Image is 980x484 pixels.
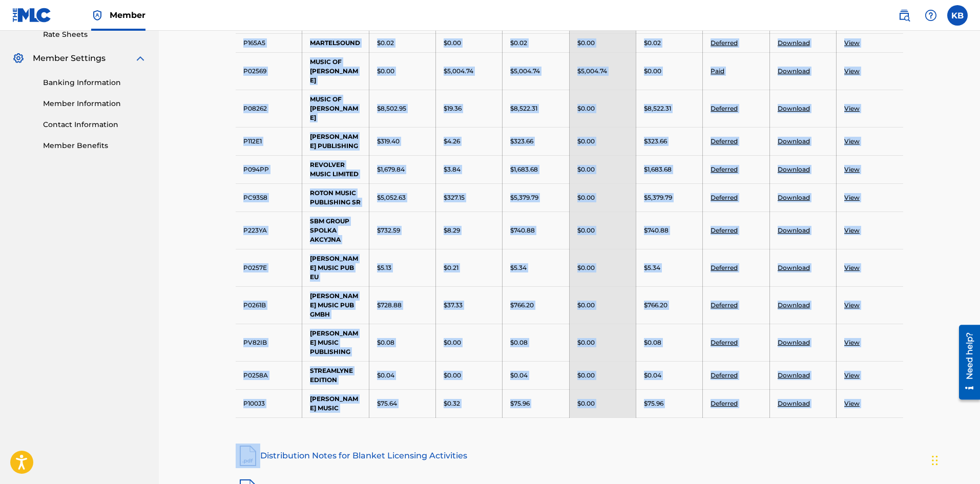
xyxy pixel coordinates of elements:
[302,212,369,249] td: SBM GROUP SPOLKA AKCYJNA
[778,339,810,346] a: Download
[711,399,738,407] a: Deferred
[929,435,980,484] div: Widżet czatu
[844,226,860,234] a: View
[711,165,738,173] a: Deferred
[302,389,369,417] td: [PERSON_NAME] MUSIC
[894,5,914,26] a: Public Search
[844,371,860,379] a: View
[577,165,595,174] p: $0.00
[302,361,369,389] td: STREAMLYNE EDITION
[236,52,302,90] td: P02569
[302,183,369,212] td: ROTON MUSIC PUBLISHING SR
[444,137,460,146] p: $4.26
[12,8,52,23] img: MLC Logo
[925,9,937,22] img: help
[236,389,302,417] td: P100J3
[377,301,402,310] p: $728.88
[377,137,400,146] p: $319.40
[711,194,738,201] a: Deferred
[377,193,406,202] p: $5,052.63
[778,194,810,201] a: Download
[444,263,458,272] p: $0.21
[302,52,369,90] td: MUSIC OF [PERSON_NAME]
[844,301,860,309] a: View
[929,435,980,484] iframe: Chat Widget
[444,371,461,380] p: $0.00
[236,127,302,155] td: P112E1
[377,263,391,272] p: $5.13
[644,137,667,146] p: $323.66
[644,263,660,272] p: $5.34
[711,339,738,346] a: Deferred
[510,371,528,380] p: $0.04
[134,52,147,65] img: expand
[932,445,938,476] div: Przeciągnij
[778,399,810,407] a: Download
[510,338,528,347] p: $0.08
[778,226,810,234] a: Download
[644,226,669,235] p: $740.88
[898,9,910,22] img: search
[236,212,302,249] td: P223YA
[43,77,147,88] a: Banking Information
[577,193,595,202] p: $0.00
[577,137,595,146] p: $0.00
[711,137,738,145] a: Deferred
[444,67,473,76] p: $5,004.74
[577,104,595,113] p: $0.00
[43,119,147,130] a: Contact Information
[947,5,968,26] div: User Menu
[844,264,860,271] a: View
[236,90,302,127] td: P08262
[302,249,369,286] td: [PERSON_NAME] MUSIC PUB EU
[444,226,460,235] p: $8.29
[110,9,145,21] span: Member
[236,324,302,361] td: PV82IB
[510,301,534,310] p: $766.20
[302,90,369,127] td: MUSIC OF [PERSON_NAME]
[236,249,302,286] td: P0257E
[377,371,394,380] p: $0.04
[236,444,260,468] img: pdf
[644,371,661,380] p: $0.04
[302,33,369,52] td: MARTELSOUND
[12,52,25,65] img: Member Settings
[577,263,595,272] p: $0.00
[302,127,369,155] td: [PERSON_NAME] PUBLISHING
[510,263,527,272] p: $5.34
[711,301,738,309] a: Deferred
[844,339,860,346] a: View
[711,67,724,75] a: Paid
[510,193,538,202] p: $5,379.79
[644,399,663,408] p: $75.96
[236,33,302,52] td: P165A5
[510,165,538,174] p: $1,683.68
[444,301,463,310] p: $37.33
[644,67,661,76] p: $0.00
[302,324,369,361] td: [PERSON_NAME] MUSIC PUBLISHING
[302,286,369,324] td: [PERSON_NAME] MUSIC PUB GMBH
[844,399,860,407] a: View
[577,371,595,380] p: $0.00
[577,301,595,310] p: $0.00
[377,165,405,174] p: $1,679.84
[921,5,941,26] div: Help
[236,183,302,212] td: PC93S8
[377,104,406,113] p: $8,502.95
[577,338,595,347] p: $0.00
[377,338,394,347] p: $0.08
[91,9,103,22] img: Top Rightsholder
[644,193,672,202] p: $5,379.79
[43,98,147,109] a: Member Information
[236,286,302,324] td: P0261B
[844,194,860,201] a: View
[444,165,461,174] p: $3.84
[644,38,661,48] p: $0.02
[510,67,540,76] p: $5,004.74
[778,371,810,379] a: Download
[778,67,810,75] a: Download
[302,155,369,183] td: REVOLVER MUSIC LIMITED
[236,361,302,389] td: P0258A
[510,226,535,235] p: $740.88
